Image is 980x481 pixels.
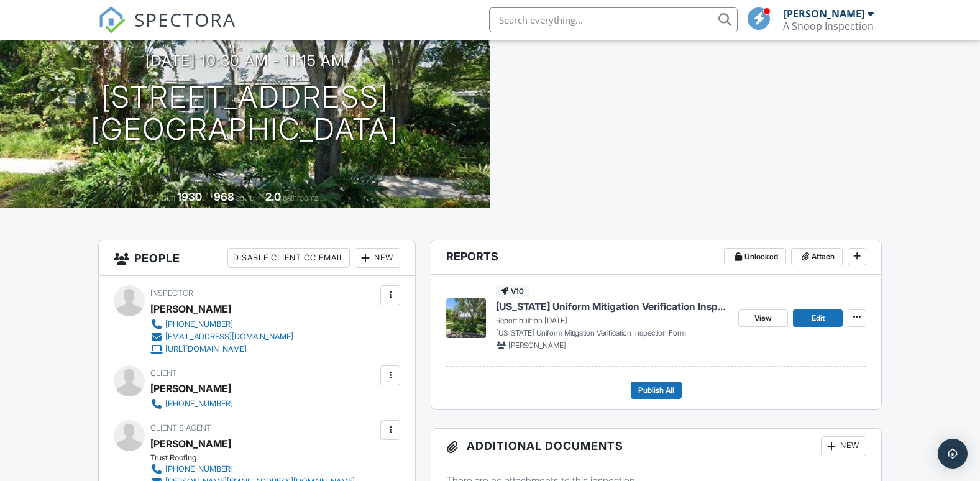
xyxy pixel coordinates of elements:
[98,6,126,34] img: The Best Home Inspection Software - Spectora
[165,464,233,474] div: [PHONE_NUMBER]
[177,190,202,203] div: 1930
[165,399,233,409] div: [PHONE_NUMBER]
[150,379,231,398] div: [PERSON_NAME]
[150,434,231,453] a: [PERSON_NAME]
[355,248,400,268] div: New
[150,398,233,410] a: [PHONE_NUMBER]
[150,369,177,378] span: Client
[283,193,318,203] span: bathrooms
[150,343,293,355] a: [URL][DOMAIN_NAME]
[227,248,350,268] div: Disable Client CC Email
[938,439,968,469] div: Open Intercom Messenger
[150,453,365,463] div: Trust Roofing
[162,193,175,203] span: Built
[145,52,345,69] h3: [DATE] 10:30 am - 11:15 am
[236,193,254,203] span: sq. ft.
[150,300,231,318] div: [PERSON_NAME]
[431,429,881,464] h3: Additional Documents
[91,81,399,147] h1: [STREET_ADDRESS] [GEOGRAPHIC_DATA]
[150,463,355,475] a: [PHONE_NUMBER]
[165,332,293,342] div: [EMAIL_ADDRESS][DOMAIN_NAME]
[150,288,193,298] span: Inspector
[265,190,281,203] div: 2.0
[165,344,247,354] div: [URL][DOMAIN_NAME]
[821,436,866,456] div: New
[150,331,293,343] a: [EMAIL_ADDRESS][DOMAIN_NAME]
[784,7,864,20] div: [PERSON_NAME]
[489,7,738,32] input: Search everything...
[150,318,293,331] a: [PHONE_NUMBER]
[214,190,234,203] div: 968
[783,20,874,32] div: A Snoop Inspection
[150,423,211,433] span: Client's Agent
[134,6,236,32] span: SPECTORA
[99,240,416,276] h3: People
[165,319,233,329] div: [PHONE_NUMBER]
[98,17,236,43] a: SPECTORA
